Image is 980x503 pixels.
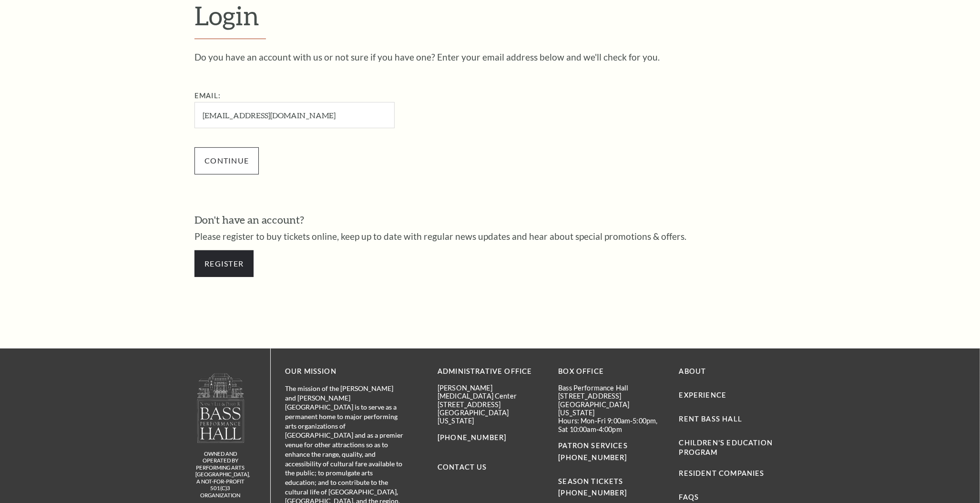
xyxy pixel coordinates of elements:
[285,366,404,378] p: OUR MISSION
[194,232,786,241] p: Please register to buy tickets online, keep up to date with regular news updates and hear about s...
[679,469,765,477] a: Resident Companies
[558,440,664,464] p: PATRON SERVICES [PHONE_NUMBER]
[558,392,664,400] p: [STREET_ADDRESS]
[558,400,664,417] p: [GEOGRAPHIC_DATA][US_STATE]
[194,92,221,100] label: Email:
[679,367,706,375] a: About
[438,432,544,444] p: [PHONE_NUMBER]
[194,147,259,174] input: Continue
[438,463,487,471] a: Contact Us
[194,52,786,62] p: Do you have an account with us or not sure if you have one? Enter your email address below and we...
[438,409,544,425] p: [GEOGRAPHIC_DATA][US_STATE]
[679,439,773,456] a: Children's Education Program
[194,250,254,277] a: Register
[558,366,664,378] p: BOX OFFICE
[558,417,664,433] p: Hours: Mon-Fri 9:00am-5:00pm, Sat 10:00am-4:00pm
[679,391,727,399] a: Experience
[438,366,544,378] p: Administrative Office
[438,384,544,400] p: [PERSON_NAME][MEDICAL_DATA] Center
[679,493,699,501] a: FAQs
[558,384,664,392] p: Bass Performance Hall
[195,451,245,499] p: owned and operated by Performing Arts [GEOGRAPHIC_DATA], A NOT-FOR-PROFIT 501(C)3 ORGANIZATION
[196,373,245,443] img: logo-footer.png
[558,464,664,500] p: SEASON TICKETS [PHONE_NUMBER]
[438,400,544,409] p: [STREET_ADDRESS]
[194,213,786,227] h3: Don't have an account?
[194,102,395,128] input: Required
[679,415,742,423] a: Rent Bass Hall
